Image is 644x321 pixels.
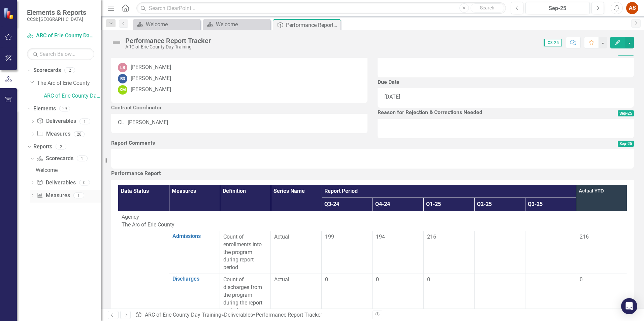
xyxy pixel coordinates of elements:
div: KM [118,85,127,95]
small: CCSI: [GEOGRAPHIC_DATA] [27,16,86,22]
span: 194 [376,234,385,240]
div: Performance Report Tracker [256,312,322,318]
div: Welcome [146,20,199,29]
div: Sep-25 [528,4,587,12]
td: Double-Click to Edit [322,274,373,317]
div: [PERSON_NAME] [131,86,171,94]
div: [PERSON_NAME] [131,75,171,82]
a: Welcome [135,20,199,29]
span: 0 [376,276,379,283]
span: Sep-25 [618,110,634,116]
div: Agency [122,213,623,221]
h3: Report Comments [111,140,494,146]
div: Open Intercom Messenger [621,298,637,314]
span: 0 [580,276,583,283]
p: Count of discharges from the program during the report period [223,276,267,314]
button: AS [626,2,638,14]
span: [DATE] [384,94,400,100]
button: Sep-25 [525,2,590,14]
input: Search Below... [27,48,94,60]
span: 216 [427,234,436,240]
span: Elements & Reports [27,8,86,16]
td: Double-Click to Edit [474,231,525,274]
a: Deliverables [37,117,76,125]
input: Search ClearPoint... [136,2,506,14]
img: Not Defined [111,37,122,48]
div: Welcome [36,167,101,173]
div: 1 [79,118,90,124]
a: Scorecards [36,155,73,163]
div: 2 [64,68,75,73]
div: [PERSON_NAME] [128,119,168,127]
a: ARC of Erie County Day Training [27,32,94,40]
span: Sep-25 [618,141,634,147]
td: Double-Click to Edit [525,231,576,274]
a: ARC of Erie County Day Training [145,312,221,318]
div: BD [118,74,127,83]
h3: Contract Coordinator [111,105,367,111]
td: Double-Click to Edit [373,231,423,274]
h3: Due Date [378,79,634,85]
a: Admissions [172,233,216,239]
a: Welcome [34,165,101,176]
td: Double-Click to Edit [423,231,474,274]
td: Double-Click to Edit Right Click for Context Menu [169,274,220,317]
div: 2 [56,144,66,150]
div: Count of enrollments into the program during report period [223,233,267,272]
span: Actual [274,233,318,241]
div: Welcome [216,20,269,29]
td: Double-Click to Edit [525,274,576,317]
span: Actual [274,276,318,284]
img: ClearPoint Strategy [3,7,15,20]
a: Measures [36,192,70,200]
h3: Performance Report [111,170,634,176]
div: » » [135,311,367,319]
a: Welcome [205,20,269,29]
a: Discharges [172,276,216,282]
p: The Arc of Erie County [122,221,623,229]
td: Double-Click to Edit [322,231,373,274]
span: 0 [325,276,328,283]
span: 0 [427,276,430,283]
div: 1 [73,192,84,198]
a: Measures [37,130,70,138]
a: Deliverables [36,179,75,187]
a: Reports [33,143,52,151]
div: [PERSON_NAME] [131,64,171,71]
a: Deliverables [224,312,253,318]
div: CL [118,119,124,127]
span: 199 [325,234,334,240]
td: Double-Click to Edit [373,274,423,317]
div: 1 [77,156,88,162]
div: 0 [79,180,90,185]
a: The Arc of Erie County [37,79,101,87]
span: Search [480,5,494,10]
td: Double-Click to Edit Right Click for Context Menu [169,231,220,274]
div: 29 [59,106,70,111]
span: Q3-25 [544,39,562,46]
div: LB [118,63,127,72]
td: Double-Click to Edit [423,274,474,317]
a: Scorecards [33,67,61,74]
div: Performance Report Tracker [286,21,339,29]
div: 28 [74,131,85,137]
button: Search [471,3,504,13]
td: Double-Click to Edit [474,274,525,317]
div: Performance Report Tracker [125,37,211,44]
div: ARC of Erie County Day Training [125,44,211,49]
h3: Reason for Rejection & Corrections Needed [378,109,600,115]
a: ARC of Erie County Day Training [44,92,101,100]
span: 216 [580,234,589,240]
a: Elements [33,105,56,113]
